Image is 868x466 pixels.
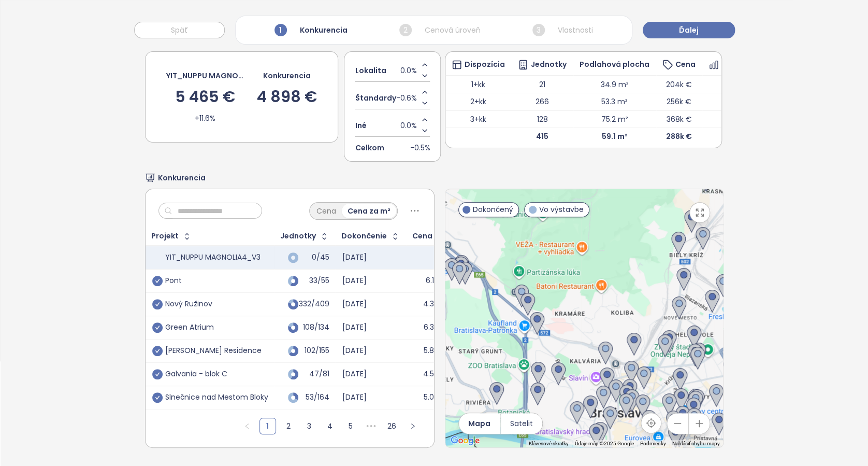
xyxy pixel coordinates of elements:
[575,441,634,446] span: Údaje máp ©2025 Google
[518,60,567,70] div: Jednotky
[419,70,430,81] button: Decrease value
[303,394,329,401] div: 53/164
[539,204,584,215] span: Vo výstavbe
[303,277,329,284] div: 33/55
[343,418,358,434] a: 5
[152,276,163,286] span: check-circle
[573,76,656,93] td: 34.9 m²
[158,172,206,183] span: Konkurencia
[301,418,317,434] li: 3
[397,21,483,39] div: Cenová úroveň
[303,371,329,377] div: 47/81
[419,125,430,136] button: Decrease value
[445,93,512,111] td: 2+kk
[342,253,367,262] div: [DATE]
[656,76,702,93] td: 204k €
[512,76,573,93] td: 21
[342,204,396,218] div: Cena za m²
[512,110,573,128] td: 128
[165,370,227,379] div: Galvania - blok C
[244,423,250,429] span: left
[259,418,276,434] li: 1
[679,24,699,36] span: Ďalej
[151,233,179,239] div: Projekt
[643,22,735,38] button: Ďalej
[152,346,163,356] span: check-circle
[257,89,317,105] div: 4 898 €
[260,418,276,434] a: 1
[355,65,386,76] span: Lokalita
[303,254,329,261] div: 0/45
[459,413,500,434] button: Mapa
[400,65,416,76] span: 0.0%
[404,418,421,434] button: right
[573,110,656,128] td: 75.2 m²
[342,300,367,309] div: [DATE]
[419,60,430,70] button: Increase value
[322,418,338,434] a: 4
[424,323,446,332] div: 6.3k €
[134,22,225,38] button: Späť
[412,233,432,239] div: Cena
[152,392,163,403] span: check-circle
[171,24,188,36] span: Späť
[410,142,430,153] span: -0.5%
[152,299,163,309] span: check-circle
[355,92,396,104] span: Štandardy
[239,418,255,434] li: Predchádzajúca strana
[165,346,262,356] div: [PERSON_NAME] Residence
[656,128,702,145] td: 288k €
[573,93,656,111] td: 53.3 m²
[656,110,702,128] td: 368k €
[656,93,702,111] td: 256k €
[303,347,329,354] div: 102/155
[702,128,771,145] td: 4 898 €
[448,434,482,447] a: Otvoriť túto oblasť v Mapách Google (otvorí nové okno)
[166,70,244,81] div: YIT_NUPPU MAGNOLIA4_V3
[165,276,182,286] div: Pont
[384,418,400,434] li: 26
[702,93,771,111] td: 4 824 €
[280,233,316,239] div: Jednotky
[274,24,287,36] span: 1
[239,418,255,434] button: left
[501,413,542,434] button: Satelit
[426,276,446,286] div: 6.1k €
[399,24,412,36] span: 2
[165,253,261,262] div: YIT_NUPPU MAGNOLIA4_V3
[468,418,490,429] span: Mapa
[473,204,513,215] span: Dokončený
[175,89,235,105] div: 5 465 €
[281,418,296,434] a: 2
[419,98,430,109] button: Decrease value
[303,301,329,307] div: 332/409
[512,128,573,145] td: 415
[423,370,446,379] div: 4.5k €
[341,233,387,239] div: Dokončenie
[355,142,384,153] span: Celkom
[452,60,505,70] div: Dispozícia
[165,393,268,402] div: Slnečnice nad Mestom Bloky
[532,24,545,36] span: 3
[363,418,380,434] li: Nasledujúcich 5 strán
[363,418,380,434] span: •••
[342,346,367,356] div: [DATE]
[152,369,163,379] span: check-circle
[424,393,446,402] div: 5.0k €
[423,300,446,309] div: 4.3k €
[400,120,416,131] span: 0.0%
[263,70,311,81] div: Konkurencia
[165,323,214,332] div: Green Atrium
[672,441,720,446] a: Nahlásiť chybu mapy
[355,120,366,131] span: Iné
[280,418,297,434] li: 2
[573,128,656,145] td: 59.1 m²
[529,440,569,447] button: Klávesové skratky
[448,434,482,447] img: Google
[702,76,771,93] td: 5 865 €
[419,87,430,98] button: Increase value
[708,60,764,70] div: Cena za m²
[342,393,367,402] div: [DATE]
